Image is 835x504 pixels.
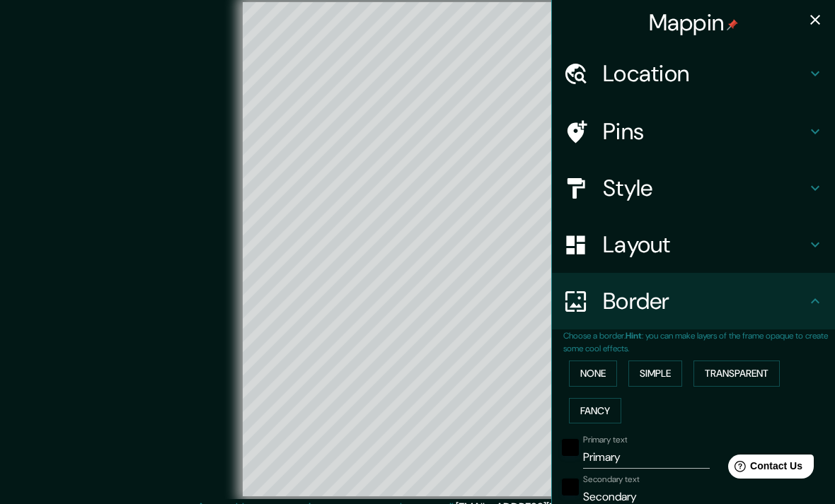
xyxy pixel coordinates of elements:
[603,230,807,259] h4: Layout
[649,8,739,37] h4: Mappin
[709,449,819,488] iframe: Help widget launcher
[552,273,835,329] div: Border
[628,361,682,387] button: Simple
[569,361,617,387] button: None
[552,216,835,273] div: Layout
[569,398,621,424] button: Fancy
[563,329,835,355] p: Choose a border. : you can make layers of the frame opaque to create some cool effects.
[552,45,835,102] div: Location
[693,361,780,387] button: Transparent
[603,174,807,202] h4: Style
[562,479,579,496] button: black
[727,19,738,30] img: pin-icon.png
[552,103,835,160] div: Pins
[552,160,835,216] div: Style
[603,59,807,88] h4: Location
[583,474,640,486] label: Secondary text
[603,287,807,315] h4: Border
[626,330,642,341] b: Hint
[562,439,579,456] button: black
[583,434,627,446] label: Primary text
[603,117,807,146] h4: Pins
